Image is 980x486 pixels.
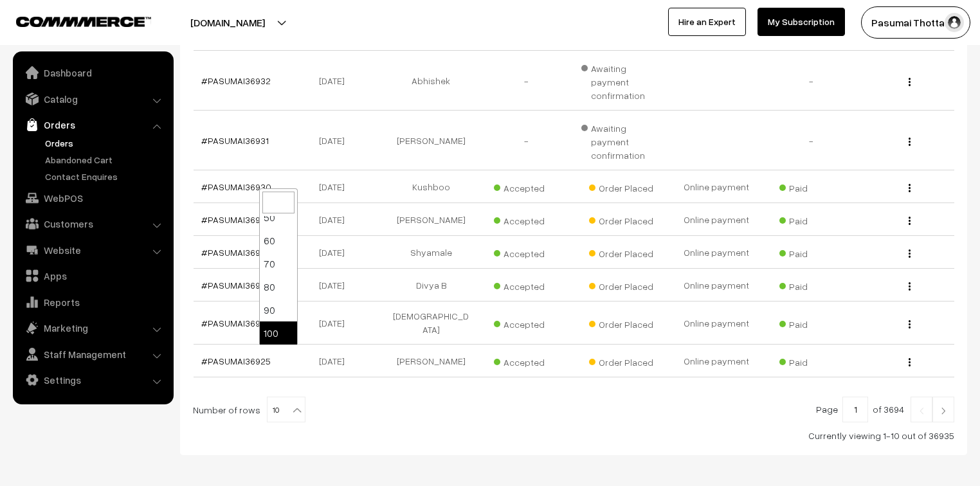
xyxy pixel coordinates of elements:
a: Staff Management [16,343,169,366]
a: Hire an Expert [668,8,746,36]
td: - [764,111,859,170]
a: My Subscription [758,8,845,36]
button: [DOMAIN_NAME] [145,6,310,39]
span: Awaiting payment confirmation [581,118,661,162]
span: Paid [779,211,844,228]
a: Settings [16,368,169,392]
img: COMMMERCE [16,17,151,26]
a: #PASUMAI36932 [201,75,271,86]
img: Menu [909,184,911,192]
td: [DATE] [288,345,383,377]
span: Paid [779,276,844,293]
a: Reports [16,291,169,314]
img: Right [938,407,949,415]
a: Orders [42,136,169,150]
span: Paid [779,314,844,331]
a: Catalog [16,87,169,111]
a: Website [16,239,169,262]
span: Paid [779,244,844,260]
td: [DATE] [288,203,383,236]
a: #PASUMAI36928 [201,247,271,258]
li: 80 [260,275,297,298]
span: Order Placed [589,244,653,260]
td: [DATE] [288,51,383,111]
span: Order Placed [589,211,653,228]
img: Menu [909,78,911,86]
a: #PASUMAI36925 [201,355,271,366]
img: Menu [909,320,911,328]
span: Order Placed [589,314,653,331]
img: Menu [909,217,911,225]
a: Abandoned Cart [42,153,169,166]
a: #PASUMAI36926 [201,318,271,328]
span: Accepted [494,211,558,228]
td: [DATE] [288,301,383,345]
span: Order Placed [589,352,653,369]
a: Contact Enquires [42,170,169,183]
td: Kushboo [383,170,478,203]
span: Paid [779,352,844,369]
span: Awaiting payment confirmation [581,59,661,102]
td: Online payment [669,203,764,236]
img: Menu [909,358,911,366]
span: Order Placed [589,276,653,293]
a: COMMMERCE [16,13,129,28]
span: Paid [779,178,844,195]
img: user [945,13,964,32]
td: [DATE] [288,111,383,170]
li: 50 [260,206,297,229]
a: Dashboard [16,61,169,84]
td: Online payment [669,269,764,301]
a: Apps [16,264,169,287]
span: Accepted [494,244,558,260]
a: #PASUMAI36927 [201,280,271,291]
td: [PERSON_NAME] [383,345,478,377]
td: Divya B [383,269,478,301]
img: Menu [909,249,911,258]
a: Customers [16,212,169,235]
td: [DATE] [288,269,383,301]
td: Online payment [669,236,764,269]
span: Accepted [494,352,558,369]
li: 60 [260,229,297,252]
td: [DATE] [288,236,383,269]
span: Accepted [494,276,558,293]
img: Left [916,407,927,415]
td: Online payment [669,170,764,203]
span: Accepted [494,314,558,331]
a: #PASUMAI36931 [201,135,269,146]
a: #PASUMAI36930 [201,181,271,192]
td: - [764,51,859,111]
td: Shyamale [383,236,478,269]
span: Accepted [494,178,558,195]
span: of 3694 [873,404,904,415]
td: [PERSON_NAME] [383,111,478,170]
td: [PERSON_NAME] [383,203,478,236]
span: 10 [267,397,305,422]
a: WebPOS [16,186,169,210]
li: 70 [260,252,297,275]
li: 90 [260,298,297,321]
span: Number of rows [193,403,260,417]
img: Menu [909,282,911,291]
img: Menu [909,138,911,146]
td: Online payment [669,345,764,377]
a: Marketing [16,316,169,339]
span: 10 [268,397,305,423]
td: Abhishek [383,51,478,111]
td: - [478,111,574,170]
button: Pasumai Thotta… [861,6,970,39]
td: - [478,51,574,111]
span: Order Placed [589,178,653,195]
td: [DEMOGRAPHIC_DATA] [383,301,478,345]
td: [DATE] [288,170,383,203]
span: Page [816,404,838,415]
li: 100 [260,321,297,345]
td: Online payment [669,301,764,345]
a: Orders [16,113,169,136]
a: #PASUMAI36929 [201,214,271,225]
div: Currently viewing 1-10 out of 36935 [193,429,954,442]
